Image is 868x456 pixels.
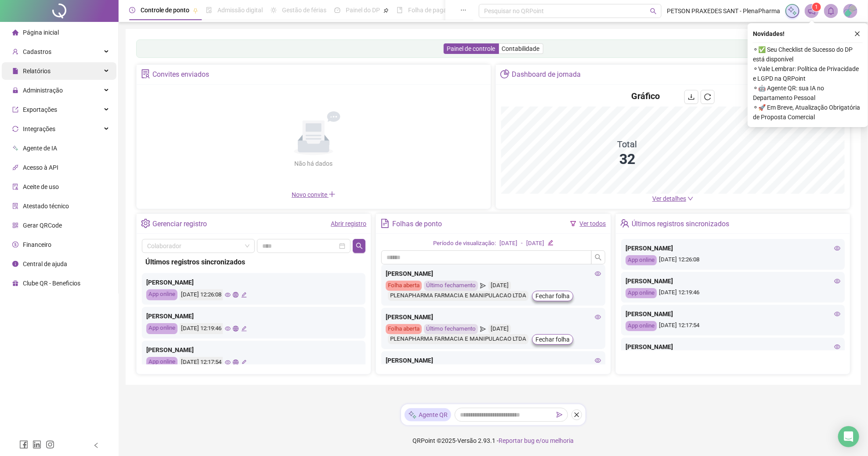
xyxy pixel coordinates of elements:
[499,437,574,444] span: Reportar bug e/ou melhoria
[788,6,797,16] img: sparkle-icon.fc2bf0ac1784a2077858766a79e2daf3.svg
[225,326,231,331] span: eye
[626,288,657,298] div: App online
[386,312,600,322] div: [PERSON_NAME]
[386,324,422,334] div: Folha aberta
[12,68,18,74] span: file
[834,344,840,350] span: eye
[480,281,486,291] span: send
[844,4,857,18] img: 12894
[23,68,51,75] span: Relatórios
[19,440,28,449] span: facebook
[386,356,600,365] div: [PERSON_NAME]
[146,357,177,368] div: App online
[12,49,18,55] span: user-add
[424,281,478,291] div: Último fechamento
[386,281,422,291] div: Folha aberta
[329,191,336,198] span: plus
[206,7,212,13] span: file-done
[146,278,361,287] div: [PERSON_NAME]
[834,311,840,317] span: eye
[626,342,840,352] div: [PERSON_NAME]
[626,321,657,331] div: App online
[557,412,563,418] span: send
[626,288,840,298] div: [DATE] 12:19:46
[827,7,835,15] span: bell
[12,222,18,228] span: qrcode
[480,324,486,334] span: send
[152,216,207,231] div: Gerenciar registro
[282,7,326,14] span: Gestão de férias
[626,255,657,265] div: App online
[180,323,223,334] div: [DATE] 12:19:46
[854,31,861,37] span: close
[346,7,380,14] span: Painel do DP
[23,145,57,152] span: Agente de IA
[12,242,18,248] span: dollar
[620,219,629,228] span: team
[23,87,63,94] span: Administração
[488,324,511,334] div: [DATE]
[626,255,840,265] div: [DATE] 12:26:08
[233,292,239,298] span: global
[380,219,390,228] span: file-text
[574,412,580,418] span: close
[225,360,231,365] span: eye
[447,45,495,52] span: Painel de controle
[834,245,840,251] span: eye
[753,83,863,103] span: ⚬ 🤖 Agente QR: sua IA no Departamento Pessoal
[433,239,496,248] div: Período de visualização:
[460,7,467,13] span: ellipsis
[225,292,231,298] span: eye
[241,326,247,331] span: edit
[512,67,581,82] div: Dashboard de jornada
[273,159,354,168] div: Não há dados
[23,280,80,287] span: Clube QR - Beneficios
[12,164,18,171] span: api
[141,69,150,78] span: solution
[388,291,528,301] div: PLENAPHARMA FARMACIA E MANIPULACAO LTDA
[233,326,239,331] span: global
[595,271,601,277] span: eye
[650,8,657,14] span: search
[595,254,602,261] span: search
[626,276,840,286] div: [PERSON_NAME]
[532,291,573,301] button: Fechar folha
[152,67,209,82] div: Convites enviados
[271,7,277,13] span: sun
[405,408,451,421] div: Agente QR
[595,357,601,363] span: eye
[408,410,417,420] img: sparkle-icon.fc2bf0ac1784a2077858766a79e2daf3.svg
[632,216,729,231] div: Últimos registros sincronizados
[241,360,247,365] span: edit
[23,164,58,171] span: Acesso à API
[12,87,18,93] span: lock
[146,323,177,334] div: App online
[526,239,544,248] div: [DATE]
[535,335,570,344] span: Fechar folha
[687,196,694,202] span: down
[532,334,573,345] button: Fechar folha
[46,440,54,449] span: instagram
[141,7,189,14] span: Controle de ponto
[12,184,18,190] span: audit
[23,203,69,210] span: Atestado técnico
[570,221,576,227] span: filter
[397,7,403,13] span: book
[424,324,478,334] div: Último fechamento
[838,426,859,447] div: Open Intercom Messenger
[12,29,18,36] span: home
[499,239,517,248] div: [DATE]
[392,216,442,231] div: Folhas de ponto
[23,29,59,36] span: Página inicial
[12,261,18,267] span: info-circle
[233,360,239,365] span: global
[812,3,821,11] sup: 1
[146,289,177,300] div: App online
[23,241,51,248] span: Financeiro
[23,125,55,132] span: Integrações
[331,220,366,227] a: Abrir registro
[217,7,263,14] span: Admissão digital
[535,291,570,301] span: Fechar folha
[180,289,223,300] div: [DATE] 12:26:08
[33,440,41,449] span: linkedin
